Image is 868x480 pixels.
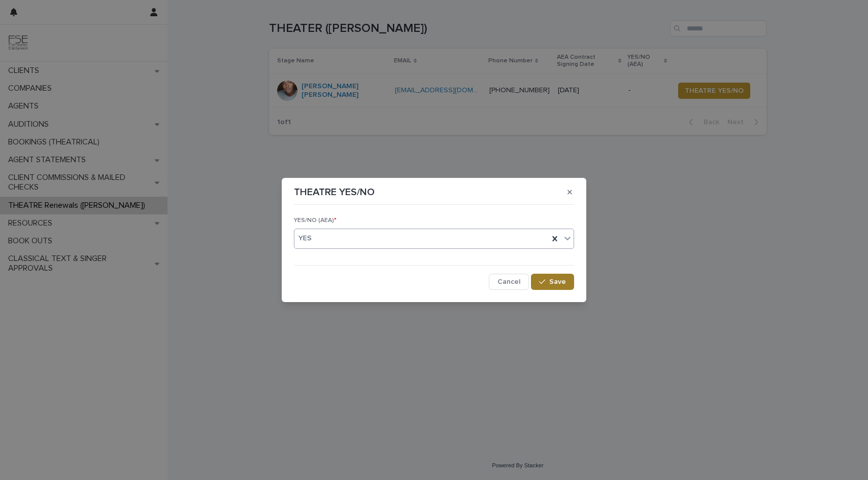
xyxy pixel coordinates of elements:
span: YES [298,233,312,244]
button: Cancel [489,274,529,290]
p: THEATRE YES/NO [294,186,375,198]
span: Cancel [497,278,520,285]
button: Save [531,274,574,290]
span: Save [549,278,566,285]
span: YES/NO (AEA) [294,217,337,224]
